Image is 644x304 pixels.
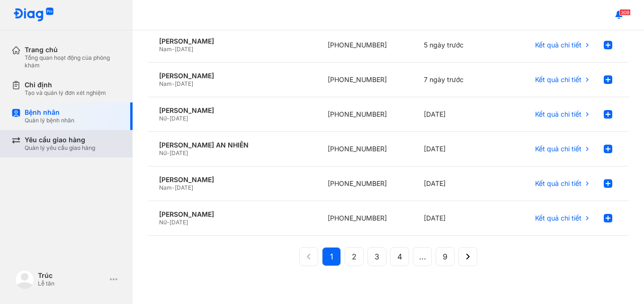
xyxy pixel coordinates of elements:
div: [PHONE_NUMBER] [316,132,412,166]
div: [DATE] [412,201,509,236]
img: logo [13,8,54,22]
span: - [167,115,170,122]
span: Nữ [159,219,167,226]
div: Yêu cầu giao hàng [25,136,95,144]
span: 309 [619,9,631,16]
span: - [167,149,170,157]
span: Kết quả chi tiết [535,179,581,188]
div: 5 ngày trước [412,28,509,63]
span: [DATE] [175,184,193,191]
span: Nam [159,46,172,53]
div: [DATE] [412,166,509,201]
span: Kết quả chi tiết [535,110,581,119]
div: [PERSON_NAME] [159,210,305,219]
span: Kết quả chi tiết [535,41,581,49]
div: [PERSON_NAME] [159,106,305,115]
div: Trang chủ [25,46,121,54]
span: 4 [397,251,402,262]
span: 1 [330,251,333,262]
span: - [172,46,175,53]
span: Kết quả chi tiết [535,75,581,84]
button: 3 [367,247,386,266]
span: 9 [443,251,447,262]
span: [DATE] [170,149,188,157]
img: logo [15,270,34,289]
span: 3 [375,251,379,262]
div: [PHONE_NUMBER] [316,201,412,236]
button: 1 [322,247,341,266]
div: Bệnh nhân [25,108,74,117]
div: [PHONE_NUMBER] [316,97,412,132]
span: [DATE] [170,219,188,226]
button: ... [413,247,432,266]
div: [PERSON_NAME] [159,72,305,80]
span: Nữ [159,115,167,122]
div: [PERSON_NAME] [159,37,305,46]
div: Tổng quan hoạt động của phòng khám [25,54,121,69]
div: [PHONE_NUMBER] [316,166,412,201]
span: Kết quả chi tiết [535,214,581,222]
div: Tạo và quản lý đơn xét nghiệm [25,89,106,97]
div: [PHONE_NUMBER] [316,28,412,63]
div: 7 ngày trước [412,63,509,97]
span: Nam [159,80,172,87]
div: Trúc [38,271,106,280]
div: [PERSON_NAME] AN NHIÊN [159,141,305,149]
div: [DATE] [412,97,509,132]
span: - [172,184,175,191]
span: [DATE] [170,115,188,122]
span: - [167,219,170,226]
span: ... [419,251,426,262]
div: Lễ tân [38,280,106,287]
span: [DATE] [175,46,193,53]
span: Nữ [159,149,167,157]
button: 9 [436,247,455,266]
span: - [172,80,175,87]
span: Nam [159,184,172,191]
span: Kết quả chi tiết [535,145,581,153]
div: [PHONE_NUMBER] [316,63,412,97]
div: [DATE] [412,132,509,166]
div: [PERSON_NAME] [159,175,305,184]
span: [DATE] [175,80,193,87]
div: Quản lý yêu cầu giao hàng [25,144,95,152]
button: 4 [390,247,409,266]
span: 2 [352,251,357,262]
button: 2 [345,247,364,266]
div: Quản lý bệnh nhân [25,117,74,124]
div: Chỉ định [25,81,106,89]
